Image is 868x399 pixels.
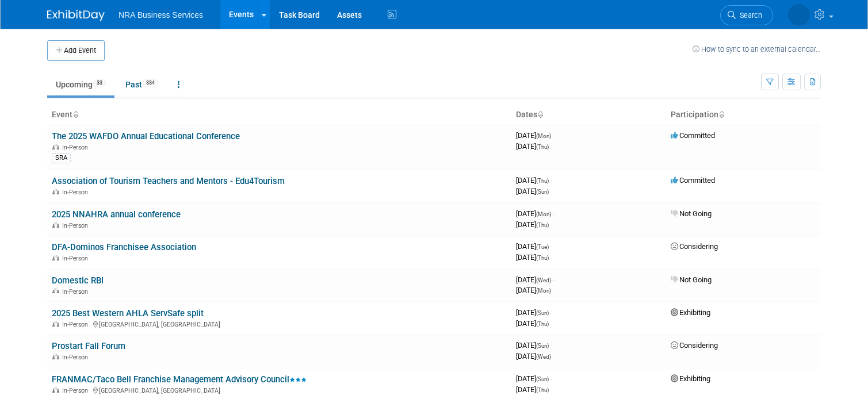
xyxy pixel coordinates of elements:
[143,79,158,87] span: 334
[671,176,715,185] span: Committed
[550,176,552,185] span: -
[52,255,59,260] img: In-Person Event
[62,144,91,151] span: In-Person
[671,209,712,218] span: Not Going
[671,131,715,140] span: Committed
[52,341,125,351] a: Prostart Fall Forum
[47,40,105,61] button: Add Event
[536,255,549,261] span: (Thu)
[516,275,555,284] span: [DATE]
[52,242,196,252] a: DFA-Dominos Franchisee Association
[666,105,821,125] th: Participation
[550,341,552,350] span: -
[52,131,240,141] a: The 2025 WAFDO Annual Educational Conference
[693,45,821,53] a: How to sync to an external calendar...
[516,385,549,394] span: [DATE]
[52,288,59,294] img: In-Person Event
[553,209,555,218] span: -
[536,189,549,195] span: (Sun)
[118,10,203,20] span: NRA Business Services
[62,321,91,328] span: In-Person
[788,4,810,26] img: Sergio Mercado
[52,374,307,385] a: FRANMAC/Taco Bell Franchise Management Advisory Council
[93,79,106,87] span: 33
[52,153,71,163] div: SRA
[52,308,204,319] a: 2025 Best Western AHLA ServSafe split
[52,321,59,327] img: In-Person Event
[536,343,549,349] span: (Sun)
[553,275,555,284] span: -
[516,253,549,262] span: [DATE]
[62,288,91,296] span: In-Person
[537,110,543,119] a: Sort by Start Date
[516,242,552,251] span: [DATE]
[550,374,552,383] span: -
[720,5,773,25] a: Search
[553,131,555,140] span: -
[62,387,91,394] span: In-Person
[536,310,549,316] span: (Sun)
[671,374,710,383] span: Exhibiting
[52,354,59,359] img: In-Person Event
[516,374,552,383] span: [DATE]
[536,387,549,393] span: (Thu)
[516,341,552,350] span: [DATE]
[62,255,91,262] span: In-Person
[536,144,549,150] span: (Thu)
[516,352,551,360] span: [DATE]
[536,244,549,250] span: (Tue)
[516,176,552,185] span: [DATE]
[516,131,555,140] span: [DATE]
[736,11,762,20] span: Search
[536,354,551,360] span: (Wed)
[718,110,724,119] a: Sort by Participation Type
[52,189,59,194] img: In-Person Event
[671,242,718,251] span: Considering
[62,354,91,361] span: In-Person
[671,275,712,284] span: Not Going
[52,319,507,328] div: [GEOGRAPHIC_DATA], [GEOGRAPHIC_DATA]
[52,385,507,394] div: [GEOGRAPHIC_DATA], [GEOGRAPHIC_DATA]
[52,144,59,149] img: In-Person Event
[516,286,551,294] span: [DATE]
[52,387,59,393] img: In-Person Event
[52,222,59,228] img: In-Person Event
[536,133,551,139] span: (Mon)
[671,341,718,350] span: Considering
[62,222,91,229] span: In-Person
[62,189,91,196] span: In-Person
[536,376,549,382] span: (Sun)
[536,287,551,294] span: (Mon)
[550,242,552,251] span: -
[52,209,181,220] a: 2025 NNAHRA annual conference
[516,308,552,317] span: [DATE]
[550,308,552,317] span: -
[47,105,511,125] th: Event
[536,277,551,283] span: (Wed)
[536,178,549,184] span: (Thu)
[536,211,551,217] span: (Mon)
[72,110,78,119] a: Sort by Event Name
[117,74,167,95] a: Past334
[516,220,549,229] span: [DATE]
[536,321,549,327] span: (Thu)
[516,319,549,328] span: [DATE]
[671,308,710,317] span: Exhibiting
[47,74,114,95] a: Upcoming33
[52,275,104,286] a: Domestic RBI
[511,105,666,125] th: Dates
[52,176,285,186] a: Association of Tourism Teachers and Mentors - Edu4Tourism
[516,209,555,218] span: [DATE]
[516,142,549,151] span: [DATE]
[47,10,105,21] img: ExhibitDay
[536,222,549,228] span: (Thu)
[516,187,549,195] span: [DATE]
